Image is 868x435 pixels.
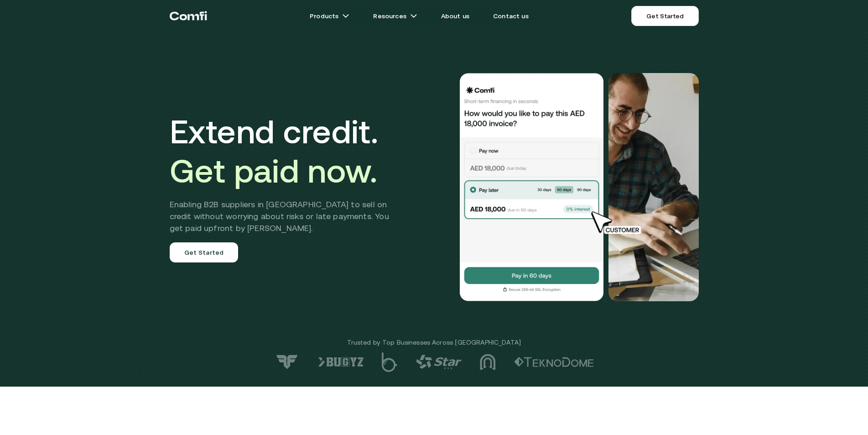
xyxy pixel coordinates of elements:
[585,210,651,236] img: cursor
[514,357,594,367] img: logo-2
[459,73,605,301] img: Would you like to pay this AED 18,000.00 invoice?
[342,12,349,20] img: arrow icons
[170,242,239,262] a: Get Started
[416,355,462,369] img: logo-4
[382,352,398,372] img: logo-5
[410,12,417,20] img: arrow icons
[482,7,540,25] a: Contact us
[480,354,496,370] img: logo-3
[318,357,364,367] img: logo-6
[275,354,300,370] img: logo-7
[362,7,428,25] a: Resourcesarrow icons
[631,6,698,26] a: Get Started
[170,152,378,189] span: Get paid now.
[170,199,403,234] h2: Enabling B2B suppliers in [GEOGRAPHIC_DATA] to sell on credit without worrying about risks or lat...
[170,2,207,30] a: Return to the top of the Comfi home page
[608,73,699,301] img: Would you like to pay this AED 18,000.00 invoice?
[170,112,403,190] h1: Extend credit.
[430,7,480,25] a: About us
[299,7,360,25] a: Productsarrow icons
